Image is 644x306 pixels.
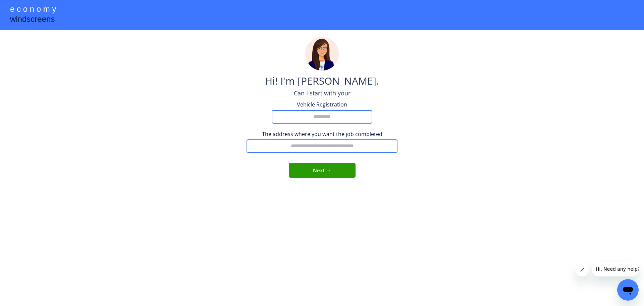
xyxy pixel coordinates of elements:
div: The address where you want the job completed [247,130,397,138]
div: Can I start with your [294,89,351,97]
img: madeline.png [305,37,339,71]
div: windscreens [10,13,55,27]
div: Hi! I'm [PERSON_NAME]. [265,74,379,89]
iframe: Button to launch messaging window [617,279,639,301]
iframe: Close message [576,263,589,276]
iframe: Message from company [592,262,639,276]
button: Next → [289,163,356,178]
span: Hi. Need any help? [4,5,48,10]
div: Vehicle Registration [288,101,356,108]
div: e c o n o m y [10,3,56,16]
